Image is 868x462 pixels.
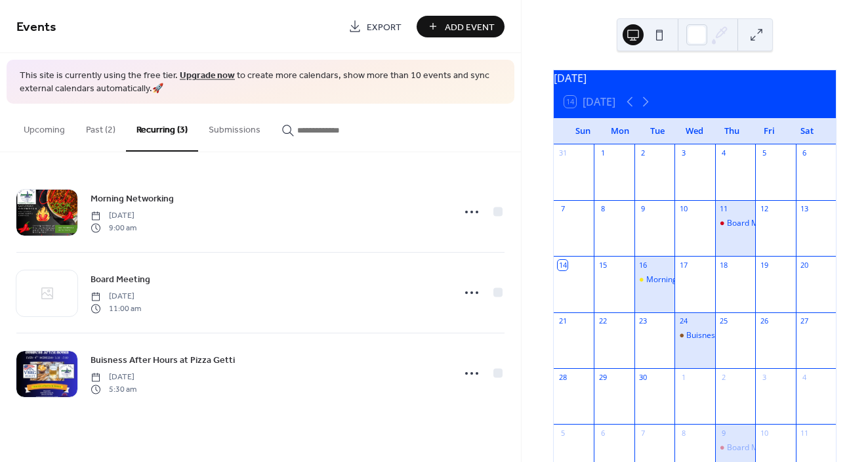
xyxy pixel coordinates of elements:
[598,204,608,214] div: 8
[13,104,75,150] button: Upcoming
[445,20,495,34] span: Add Event
[646,274,721,285] div: Morning Networking
[91,354,235,367] span: Buisness After Hours at Pizza Getti
[713,118,751,144] div: Thu
[727,218,781,229] div: Board Meeting
[800,148,810,158] div: 6
[339,16,411,37] a: Export
[676,118,713,144] div: Wed
[91,352,235,367] a: Buisness After Hours at Pizza Getti
[558,204,568,214] div: 7
[751,118,788,144] div: Fri
[417,16,505,37] button: Add Event
[759,316,769,326] div: 26
[598,428,608,438] div: 6
[558,428,568,438] div: 5
[719,204,729,214] div: 11
[638,260,648,270] div: 16
[788,118,825,144] div: Sat
[602,118,639,144] div: Mon
[638,204,648,214] div: 9
[75,104,126,150] button: Past (2)
[639,118,676,144] div: Tue
[558,316,568,326] div: 21
[800,204,810,214] div: 13
[367,20,402,34] span: Export
[638,148,648,158] div: 2
[800,372,810,382] div: 4
[91,303,141,314] span: 11:00 am
[91,192,174,206] span: Morning Networking
[715,442,755,453] div: Board Meeting
[715,218,755,229] div: Board Meeting
[91,210,136,222] span: [DATE]
[678,372,688,382] div: 1
[598,316,608,326] div: 22
[678,316,688,326] div: 24
[638,372,648,382] div: 30
[719,148,729,158] div: 4
[558,148,568,158] div: 31
[719,428,729,438] div: 9
[91,191,174,206] a: Morning Networking
[91,371,136,383] span: [DATE]
[678,260,688,270] div: 17
[674,330,714,341] div: Buisness After Hours at Pizza Getti
[16,14,56,40] span: Events
[91,272,150,287] a: Board Meeting
[91,222,136,234] span: 9:00 am
[719,372,729,382] div: 2
[91,291,141,303] span: [DATE]
[598,260,608,270] div: 15
[759,204,769,214] div: 12
[719,316,729,326] div: 25
[638,316,648,326] div: 23
[800,428,810,438] div: 11
[634,274,674,285] div: Morning Networking
[686,330,814,341] div: Buisness After Hours at Pizza Getti
[20,70,501,95] span: This site is currently using the free tier. to create more calendars, show more than 10 events an...
[598,148,608,158] div: 1
[558,372,568,382] div: 28
[800,260,810,270] div: 20
[800,316,810,326] div: 27
[558,260,568,270] div: 14
[126,104,198,152] button: Recurring (3)
[180,67,235,85] a: Upgrade now
[678,428,688,438] div: 8
[759,148,769,158] div: 5
[554,70,836,86] div: [DATE]
[678,148,688,158] div: 3
[91,273,150,287] span: Board Meeting
[727,442,781,453] div: Board Meeting
[564,118,602,144] div: Sun
[759,260,769,270] div: 19
[91,383,136,395] span: 5:30 am
[759,372,769,382] div: 3
[598,372,608,382] div: 29
[638,428,648,438] div: 7
[719,260,729,270] div: 18
[678,204,688,214] div: 10
[759,428,769,438] div: 10
[198,104,271,150] button: Submissions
